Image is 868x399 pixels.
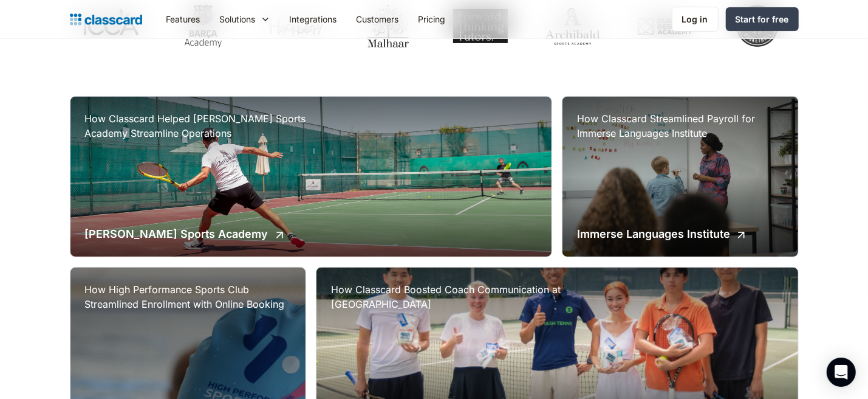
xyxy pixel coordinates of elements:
a: Features [157,5,210,33]
div: Start for free [736,13,789,26]
a: home [70,11,142,28]
h3: How Classcard Helped [PERSON_NAME] Sports Academy Streamline Operations [85,111,328,141]
a: Start for free [726,7,799,31]
h3: How High Performance Sports Club Streamlined Enrollment with Online Booking [85,282,291,311]
h2: [PERSON_NAME] Sports Academy [85,226,268,242]
h3: How Classcard Boosted Coach Communication at [GEOGRAPHIC_DATA] [331,282,574,311]
a: Log in [672,7,719,32]
a: Customers [347,5,409,33]
a: How Classcard Helped [PERSON_NAME] Sports Academy Streamline Operations[PERSON_NAME] Sports Academy [70,97,552,256]
div: Solutions [210,5,280,33]
a: Pricing [409,5,456,33]
h3: How Classcard Streamlined Payroll for Immerse Languages Institute [577,111,783,141]
a: How Classcard Streamlined Payroll for Immerse Languages InstituteImmerse Languages Institute [562,97,798,256]
div: Solutions [220,13,256,26]
a: Integrations [280,5,347,33]
div: Log in [682,13,708,26]
div: Open Intercom Messenger [827,358,856,387]
h2: Immerse Languages Institute [577,226,730,242]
